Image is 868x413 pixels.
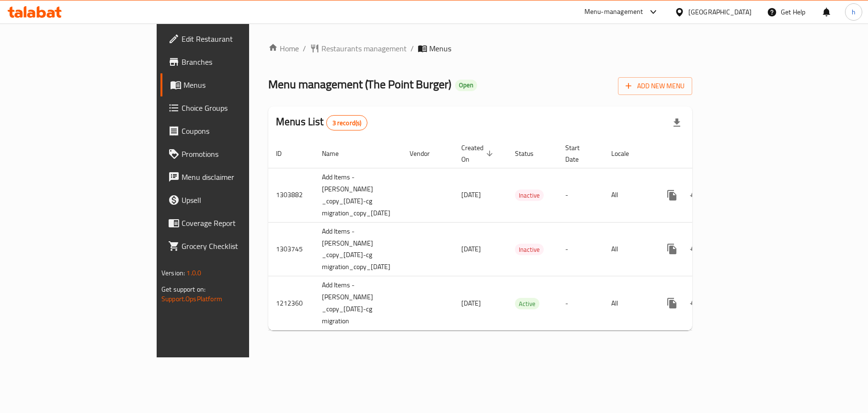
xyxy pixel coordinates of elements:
a: Upsell [160,189,302,212]
li: / [411,43,414,54]
div: Active [515,298,539,309]
span: Edit Restaurant [182,33,294,45]
span: Coverage Report [182,217,294,229]
td: All [604,222,653,276]
li: / [303,43,306,54]
span: Locale [611,148,641,159]
nav: breadcrumb [268,43,692,54]
span: Branches [182,56,294,68]
table: enhanced table [268,139,760,331]
a: Branches [160,50,302,73]
td: - [558,222,604,276]
a: Choice Groups [160,96,302,119]
span: ID [276,148,294,159]
a: Grocery Checklist [160,235,302,258]
a: Menu disclaimer [160,165,302,189]
a: Coverage Report [160,212,302,235]
span: Upsell [182,194,294,206]
a: Restaurants management [310,43,407,54]
button: Change Status [684,184,707,207]
div: Menu-management [584,6,643,18]
button: Add New Menu [618,77,692,95]
span: [DATE] [461,297,481,309]
td: All [604,276,653,330]
td: - [558,168,604,222]
span: Version: [161,267,185,279]
button: more [661,184,684,207]
a: Edit Restaurant [160,27,302,50]
a: Promotions [160,142,302,165]
span: Get support on: [161,283,206,295]
button: more [661,292,684,315]
span: Promotions [182,148,294,160]
span: Add New Menu [626,80,685,92]
button: more [661,237,684,260]
span: Active [515,298,539,309]
td: Add Items - [PERSON_NAME] _copy_[DATE]-cg migration [314,276,402,330]
span: Menu management ( The Point Burger ) [268,73,451,95]
td: Add Items - [PERSON_NAME] _copy_[DATE]-cg migration_copy_[DATE] [314,222,402,276]
span: Menu disclaimer [182,171,294,183]
td: Add Items - [PERSON_NAME] _copy_[DATE]-cg migration_copy_[DATE] [314,168,402,222]
span: 1.0.0 [186,267,201,279]
button: Change Status [684,237,707,260]
span: Restaurants management [321,43,407,54]
div: Inactive [515,189,544,201]
span: Open [455,81,477,89]
span: [DATE] [461,243,481,255]
a: Support.OpsPlatform [161,293,222,305]
div: Open [455,80,477,91]
span: 3 record(s) [327,118,367,128]
td: - [558,276,604,330]
div: Total records count [326,115,368,130]
span: Start Date [565,142,592,165]
span: Menus [429,43,451,54]
span: Choice Groups [182,102,294,114]
a: Menus [160,73,302,96]
button: Change Status [684,292,707,315]
a: Coupons [160,119,302,142]
span: Menus [183,79,294,91]
span: Name [322,148,351,159]
th: Actions [653,139,760,168]
h2: Menus List [276,115,367,130]
span: Created On [461,142,496,165]
td: All [604,168,653,222]
span: Inactive [515,190,544,201]
span: Status [515,148,546,159]
div: Export file [665,111,688,134]
span: Vendor [410,148,442,159]
span: Inactive [515,244,544,255]
div: [GEOGRAPHIC_DATA] [688,7,752,17]
span: Coupons [182,125,294,137]
span: Grocery Checklist [182,240,294,252]
span: [DATE] [461,189,481,201]
span: h [852,7,856,17]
